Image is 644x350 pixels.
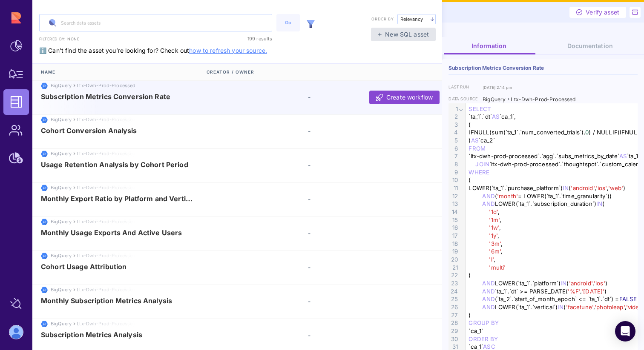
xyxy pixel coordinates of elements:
[466,184,640,192] div: LOWER(`ta_1`.`purchase_platform`) ( , , )
[448,137,459,145] div: 5
[469,105,491,112] span: SELECT
[571,185,594,191] span: 'android'
[466,303,640,311] div: LOWER(`ta_1`.`vertical`) ( , , )
[466,224,640,232] div: ,
[448,271,459,279] div: 22
[41,151,48,157] img: bigquery
[448,105,459,113] div: 1
[466,232,640,240] div: ,
[619,153,627,159] span: AS
[448,208,459,216] div: 14
[466,208,640,216] div: ,
[41,229,182,236] span: Monthly Usage Exports And Active Users
[371,16,394,22] label: Order by
[489,264,506,271] span: 'multi'
[482,288,494,295] span: AND
[448,176,459,184] div: 10
[448,327,459,335] div: 29
[448,319,459,327] div: 28
[466,200,640,208] div: LOWER(`ta_1`.`subscription_duration`) (
[448,256,459,264] div: 20
[594,280,605,287] span: 'ios'
[448,168,459,176] div: 9
[466,287,640,296] div: `ta_1`.`dt` >= PARSE_DATE( , )
[466,192,640,200] div: ( = LOWER(`ta_1`.`time_granularity`))
[482,296,494,302] span: AND
[466,216,640,224] div: ,
[41,185,48,191] img: bigquery
[448,264,459,272] div: 21
[448,160,459,168] div: 8
[448,248,459,256] div: 19
[448,240,459,248] div: 18
[308,93,408,102] div: -
[483,85,512,91] div: [DATE] 2:14 pm
[448,184,459,192] div: 11
[466,271,640,279] div: )
[276,14,300,31] button: Go
[489,208,498,215] span: '1d'
[466,128,640,137] div: IFNULL(sum(`ta_1`.`num_converted_trials`), ) / NULLIF(IFNULL(sum(`ta_1`.`num_finished_trials`), ), )
[471,42,506,49] span: Information
[448,311,459,319] div: 27
[482,280,494,287] span: AND
[41,127,137,134] span: Cohort Conversion Analysis
[482,304,494,310] span: AND
[458,105,463,113] span: Fold line
[41,83,48,89] img: bigquery
[497,193,518,199] span: 'month'
[596,185,607,191] span: 'ios'
[207,64,306,80] div: Creator / Owner
[448,303,459,311] div: 26
[585,129,589,136] span: 0
[308,161,408,170] div: -
[489,232,497,239] span: '1y'
[308,229,408,238] div: -
[41,64,207,80] div: Name
[448,295,459,303] div: 25
[567,42,613,49] span: Documentation
[448,335,459,343] div: 30
[482,200,494,207] span: AND
[469,336,489,342] span: ORDER
[469,169,489,176] span: WHERE
[308,263,408,272] div: -
[563,185,569,191] span: IN
[448,97,483,102] label: data source
[281,19,296,26] div: Go
[308,331,408,340] div: -
[41,331,142,339] span: Subscription Metrics Analysis
[466,295,640,303] div: (`ta_2`.`start_of_month_epoch` <= `ta_1`.`dt`) =
[308,195,408,204] div: -
[46,16,60,30] img: search
[308,297,408,306] div: -
[41,117,48,123] img: bigquery
[448,85,483,91] label: last run
[586,8,619,17] span: Verify asset
[448,145,459,153] div: 6
[489,240,501,247] span: '3m'
[41,219,48,225] img: bigquery
[448,152,459,160] div: 7
[466,137,640,145] div: ) `ca_2`
[466,240,640,248] div: ,
[615,321,635,341] div: Open Intercom Messenger
[568,288,580,295] span: '%F'
[466,311,640,319] div: )
[489,248,501,255] span: '6m'
[466,160,640,168] div: `ltx-dwh-prod-processed`.`thoughtspot`.`custom_calendar_israel` `ta_2` () = `ta_2`.` `
[448,113,459,121] div: 2
[469,145,486,152] span: FROM
[448,279,459,287] div: 23
[466,113,640,121] div: `ta_1`.`dt` `ca_1`,
[466,279,640,287] div: LOWER(`ta_1`.`platform`) ( , )
[39,34,267,54] span: ℹ️ Can’t find the asset you’re looking for? Check out
[466,121,640,129] div: (
[41,287,48,293] img: bigquery
[482,193,494,199] span: AND
[448,121,459,129] div: 3
[448,128,459,137] div: 4
[489,256,493,263] span: 'l'
[41,263,126,270] span: Cohort Usage Attribution
[619,296,637,302] span: FALSE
